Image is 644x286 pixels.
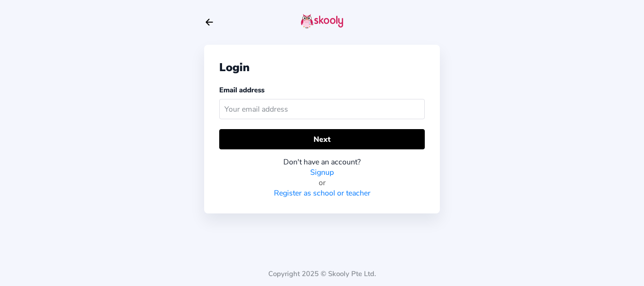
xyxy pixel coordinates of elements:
[301,14,343,29] img: skooly-logo.png
[219,129,425,149] button: Next
[310,167,334,178] a: Signup
[219,60,425,75] div: Login
[219,157,425,167] div: Don't have an account?
[204,17,215,27] button: arrow back outline
[219,99,425,119] input: Your email address
[219,178,425,188] div: or
[219,85,264,95] label: Email address
[274,188,371,198] a: Register as school or teacher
